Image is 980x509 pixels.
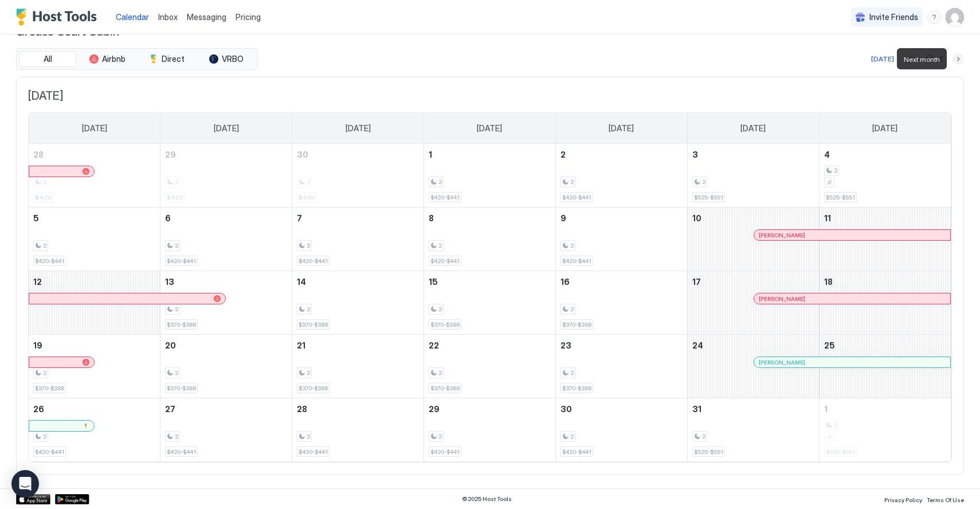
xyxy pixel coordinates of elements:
a: Tuesday [334,113,382,144]
td: October 10, 2025 [687,207,819,271]
a: October 29, 2025 [424,398,555,420]
span: 10 [692,213,701,223]
a: Terms Of Use [927,493,964,505]
td: September 29, 2025 [160,144,292,207]
span: Next month [904,55,940,64]
div: App Store [16,494,50,504]
a: October 3, 2025 [688,144,819,165]
span: All [44,54,52,64]
button: Next month [952,53,964,65]
a: September 28, 2025 [29,144,160,165]
a: October 4, 2025 [820,144,951,165]
span: Airbnb [102,54,126,64]
a: October 26, 2025 [29,398,160,420]
span: 2 [560,150,566,159]
span: 2 [570,178,574,186]
span: 2 [175,306,178,313]
a: October 2, 2025 [556,144,687,165]
span: 15 [429,277,438,287]
td: October 2, 2025 [555,144,687,207]
a: October 19, 2025 [29,335,160,356]
button: [DATE] [869,52,896,66]
span: 28 [297,404,307,414]
span: $420-$441 [430,194,460,201]
span: 2 [702,178,705,186]
span: 26 [33,404,44,414]
a: Friday [729,113,777,144]
span: 2 [438,306,442,313]
td: October 17, 2025 [687,271,819,335]
button: VRBO [198,51,255,67]
td: October 16, 2025 [555,271,687,335]
td: October 3, 2025 [687,144,819,207]
td: October 27, 2025 [160,398,292,462]
div: menu [927,10,941,24]
span: Terms Of Use [927,496,964,503]
span: [DATE] [214,123,239,134]
div: tab-group [16,48,258,70]
span: 1 [824,404,828,414]
td: October 4, 2025 [819,144,951,207]
a: October 9, 2025 [556,207,687,229]
td: October 6, 2025 [160,207,292,271]
a: October 21, 2025 [292,335,424,356]
span: $370-$388 [299,321,328,328]
span: 7 [297,213,302,223]
a: October 8, 2025 [424,207,555,229]
span: 2 [175,433,178,440]
button: Airbnb [79,51,136,67]
span: 2 [834,167,837,174]
span: 20 [165,340,176,350]
span: 2 [702,433,705,440]
span: 30 [297,150,308,159]
button: Direct [138,51,195,67]
a: October 1, 2025 [424,144,555,165]
span: [DATE] [477,123,502,134]
span: 29 [429,404,440,414]
span: 2 [438,433,442,440]
span: $370-$388 [430,385,460,392]
span: $420-$441 [35,257,64,265]
span: Pricing [236,12,261,22]
a: October 24, 2025 [688,335,819,356]
span: 9 [560,213,566,223]
span: 2 [43,369,46,377]
span: 2 [307,242,310,249]
span: $370-$388 [167,385,196,392]
span: 14 [297,277,306,287]
span: $370-$388 [430,321,460,328]
td: October 26, 2025 [29,398,160,462]
span: 2 [438,242,442,249]
div: [PERSON_NAME] [759,295,946,303]
td: October 24, 2025 [687,335,819,398]
span: [DATE] [346,123,371,134]
span: 28 [33,150,44,159]
button: All [19,51,76,67]
a: October 13, 2025 [160,271,292,292]
a: Inbox [158,11,178,23]
a: Saturday [861,113,909,144]
a: October 15, 2025 [424,271,555,292]
td: October 18, 2025 [819,271,951,335]
span: 11 [824,213,831,223]
span: $420-$441 [430,448,460,456]
div: [DATE] [871,54,894,64]
a: October 14, 2025 [292,271,424,292]
td: September 30, 2025 [292,144,424,207]
td: October 1, 2025 [424,144,556,207]
span: 25 [824,340,835,350]
div: Host Tools Logo [16,9,102,26]
span: 6 [165,213,171,223]
a: October 16, 2025 [556,271,687,292]
a: November 1, 2025 [820,398,951,420]
td: October 7, 2025 [292,207,424,271]
td: October 28, 2025 [292,398,424,462]
span: 18 [824,277,833,287]
span: Grouse Court Cabin [16,22,964,39]
td: October 22, 2025 [424,335,556,398]
a: October 6, 2025 [160,207,292,229]
span: 2 [307,369,310,377]
span: Direct [162,54,185,64]
a: October 28, 2025 [292,398,424,420]
span: 2 [307,433,310,440]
